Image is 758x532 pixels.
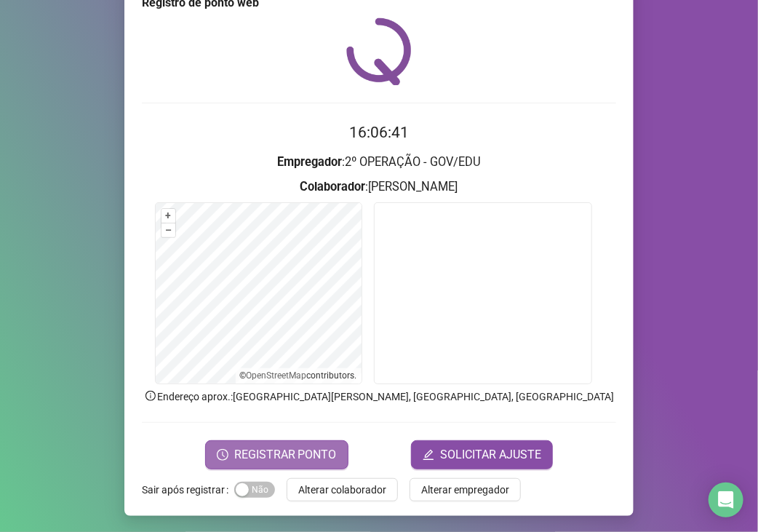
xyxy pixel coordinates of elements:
[234,446,337,464] span: REGISTRAR PONTO
[142,178,616,196] h3: : [PERSON_NAME]
[346,17,412,85] img: QRPoint
[300,180,366,194] strong: Colaborador
[298,482,386,498] span: Alterar colaborador
[240,370,357,381] li: © contributors.
[247,370,307,381] a: OpenStreetMap
[709,483,743,517] div: Open Intercom Messenger
[142,478,234,501] label: Sair após registrar
[287,478,398,501] button: Alterar colaborador
[277,155,342,169] strong: Empregador
[349,124,409,141] time: 16:06:41
[161,223,175,237] button: –
[144,389,157,402] span: info-circle
[411,440,553,469] button: editSOLICITAR AJUSTE
[423,449,434,461] span: edit
[217,449,228,461] span: clock-circle
[142,153,616,172] h3: : 2º OPERAÇÃO - GOV/EDU
[410,478,521,501] button: Alterar empregador
[440,446,541,464] span: SOLICITAR AJUSTE
[205,440,348,469] button: REGISTRAR PONTO
[142,389,616,405] p: Endereço aprox. : [GEOGRAPHIC_DATA][PERSON_NAME], [GEOGRAPHIC_DATA], [GEOGRAPHIC_DATA]
[161,209,175,223] button: +
[421,482,509,498] span: Alterar empregador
